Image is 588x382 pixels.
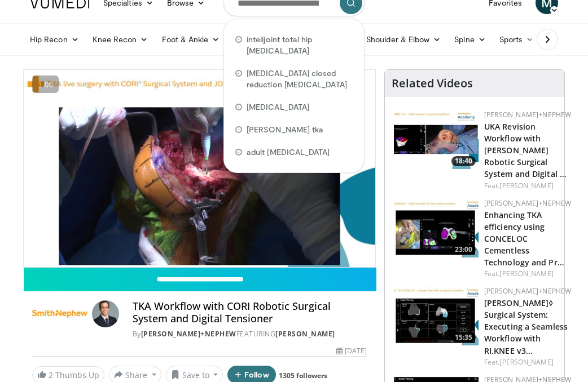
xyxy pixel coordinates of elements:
[92,300,119,327] img: Avatar
[23,28,86,51] a: Hip Recon
[394,110,479,169] img: 02205603-5ba6-4c11-9b25-5721b1ef82fa.150x105_q85_crop-smart_upscale.jpg
[484,110,571,119] a: [PERSON_NAME]+Nephew
[484,269,571,279] div: Feat.
[247,146,330,158] span: adult [MEDICAL_DATA]
[275,329,335,339] a: [PERSON_NAME]
[499,181,553,190] a: [PERSON_NAME]
[499,357,553,367] a: [PERSON_NAME]
[394,198,479,257] img: cad15a82-7a4e-4d99-8f10-ac9ee335d8e8.150x105_q85_crop-smart_upscale.jpg
[155,28,227,51] a: Foot & Ankle
[133,300,367,325] h4: TKA Workflow with CORI Robotic Surgical System and Digital Tensioner
[279,371,327,380] a: 1305 followers
[133,329,367,339] div: By FEATURING
[484,121,567,179] a: UKA Revision Workflow with [PERSON_NAME] Robotic Surgical System and Digital …
[32,300,87,327] img: Smith+Nephew
[247,124,323,135] span: [PERSON_NAME] tka
[484,297,568,356] a: [PERSON_NAME]◊ Surgical System: Executing a Seamless Workflow with RI.KNEE v3…
[247,101,309,113] span: [MEDICAL_DATA]
[336,346,367,356] div: [DATE]
[394,286,479,345] img: 50c97ff3-26b0-43aa-adeb-5f1249a916fc.150x105_q85_crop-smart_upscale.jpg
[394,286,479,345] a: 15:35
[141,329,236,339] a: [PERSON_NAME]+Nephew
[499,269,553,278] a: [PERSON_NAME]
[394,110,479,169] a: 18:40
[451,245,476,255] span: 23:00
[484,198,571,208] a: [PERSON_NAME]+Nephew
[451,332,476,343] span: 15:35
[484,210,564,268] a: Enhancing TKA efficiency using CONCELOC Cementless Technology and Pr…
[447,28,492,51] a: Spine
[86,28,155,51] a: Knee Recon
[24,70,375,267] video-js: Video Player
[359,28,447,51] a: Shoulder & Elbow
[451,156,476,166] span: 18:40
[247,68,353,90] span: [MEDICAL_DATA] closed reduction [MEDICAL_DATA]
[484,286,571,296] a: [PERSON_NAME]+Nephew
[392,77,473,90] h4: Related Videos
[484,181,571,191] div: Feat.
[247,34,353,56] span: intelijoint total hip [MEDICAL_DATA]
[493,28,541,51] a: Sports
[394,198,479,257] a: 23:00
[49,370,53,380] span: 2
[484,357,571,367] div: Feat.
